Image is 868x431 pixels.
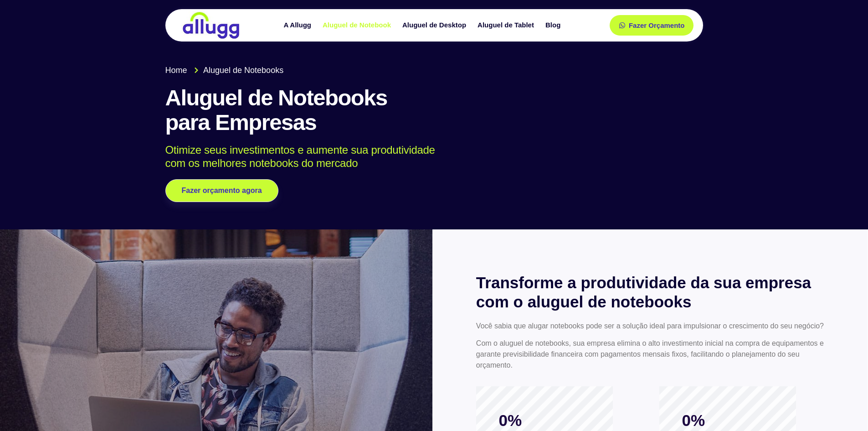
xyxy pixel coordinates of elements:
[182,187,262,194] span: Fazer orçamento agora
[476,321,824,332] p: Você sabia que alugar notebooks pode ser a solução ideal para impulsionar o crescimento do seu ne...
[476,411,544,430] span: 0%
[476,273,824,312] h2: Transforme a produtividade da sua empresa com o aluguel de notebooks
[659,411,728,430] span: 0%
[201,64,283,77] span: Aluguel de Notebooks
[165,86,703,135] h1: Aluguel de Notebooks para Empresas
[476,338,824,371] p: Com o aluguel de notebooks, sua empresa elimina o alto investimento inicial na compra de equipame...
[279,17,318,33] a: A Allugg
[318,17,398,33] a: Aluguel de Notebook
[165,179,278,202] a: Fazer orçamento agora
[610,15,694,36] a: Fazer Orçamento
[165,144,690,170] p: Otimize seus investimentos e aumente sua produtividade com os melhores notebooks do mercado
[165,64,187,77] span: Home
[398,17,473,33] a: Aluguel de Desktop
[181,11,241,39] img: locação de TI é Allugg
[629,22,685,29] span: Fazer Orçamento
[541,17,567,33] a: Blog
[473,17,541,33] a: Aluguel de Tablet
